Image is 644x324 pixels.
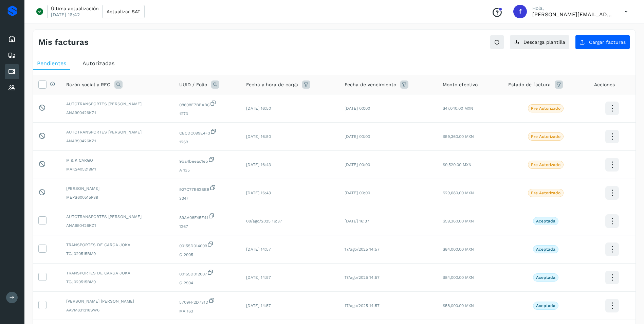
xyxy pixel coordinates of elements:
[66,129,168,135] span: AUTOTRANSPORTES [PERSON_NAME]
[536,247,555,252] p: Aceptada
[179,81,207,88] span: UUID / Folio
[345,219,369,223] span: [DATE] 16:37
[66,279,168,285] span: TCJ020515BM9
[5,48,19,63] div: Embarques
[66,270,168,276] span: TRANSPORTES DE CARGA JOKA
[66,214,168,220] span: AUTOTRANSPORTES [PERSON_NAME]
[179,269,235,277] span: 00155D012007
[510,35,570,49] button: Descarga plantilla
[345,275,380,280] span: 17/ago/2025 14:57
[443,81,478,88] span: Monto efectivo
[5,32,19,47] div: Inicio
[345,134,370,139] span: [DATE] 00:00
[589,40,626,44] span: Cargar facturas
[51,12,80,18] p: [DATE] 16:42
[536,303,555,308] p: Aceptada
[246,134,271,139] span: [DATE] 16:50
[443,162,472,167] span: $9,520.00 MXN
[345,81,396,88] span: Fecha de vencimiento
[66,138,168,144] span: ANA990426KZ1
[179,280,235,286] span: G 2904
[246,191,271,195] span: [DATE] 16:43
[66,101,168,107] span: AUTOTRANSPORTES [PERSON_NAME]
[532,5,614,11] p: Hola,
[179,241,235,249] span: 00155D014009
[443,134,474,139] span: $59,360.00 MXN
[246,303,271,308] span: [DATE] 14:57
[536,275,555,280] p: Aceptada
[523,40,565,44] span: Descarga plantilla
[345,162,370,167] span: [DATE] 00:00
[443,275,474,280] span: $84,000.00 MXN
[179,167,235,173] span: A 135
[66,298,168,304] span: [PERSON_NAME] [PERSON_NAME]
[66,242,168,248] span: TRANSPORTES DE CARGA JOKA
[531,191,560,195] p: Pre Autorizado
[246,275,271,280] span: [DATE] 14:57
[102,5,145,18] button: Actualizar SAT
[66,110,168,116] span: ANA990426KZ1
[443,191,474,195] span: $29,680.00 MXN
[107,9,140,14] span: Actualizar SAT
[443,247,474,252] span: $84,000.00 MXN
[179,128,235,136] span: CECDC099E4F3
[531,106,560,111] p: Pre Autorizado
[179,195,235,201] span: 3347
[575,35,630,49] button: Cargar facturas
[5,80,19,95] div: Proveedores
[532,11,614,18] p: favio.serrano@logisticabennu.com
[66,194,168,200] span: MEPS600515P39
[179,297,235,305] span: 5709FF2D731D
[179,184,235,193] span: 927C77E62BEB
[443,106,473,111] span: $47,040.00 MXN
[443,219,474,223] span: $59,360.00 MXN
[5,64,19,79] div: Cuentas por pagar
[246,162,271,167] span: [DATE] 16:43
[531,134,560,139] p: Pre Autorizado
[345,106,370,111] span: [DATE] 00:00
[246,81,298,88] span: Fecha y hora de carga
[508,81,551,88] span: Estado de factura
[38,37,89,47] h4: Mis facturas
[179,223,235,230] span: 1267
[179,111,235,117] span: 1270
[66,81,110,88] span: Razón social y RFC
[179,308,235,314] span: MA 163
[246,106,271,111] span: [DATE] 16:50
[345,303,380,308] span: 17/ago/2025 14:57
[531,162,560,167] p: Pre Autorizado
[443,303,474,308] span: $58,000.00 MXN
[536,219,555,223] p: Aceptada
[66,251,168,257] span: TCJ020515BM9
[594,81,615,88] span: Acciones
[345,247,380,252] span: 17/ago/2025 14:57
[66,222,168,229] span: ANA990426KZ1
[66,307,168,313] span: AAVM831218SW6
[37,60,66,67] span: Pendientes
[179,156,235,164] span: 9ba4beeac1eb
[179,100,235,108] span: 08698E7BBABC
[345,191,370,195] span: [DATE] 00:00
[246,247,271,252] span: [DATE] 14:57
[179,213,235,221] span: 89AA08F45E41
[246,219,282,223] span: 08/ago/2025 16:37
[82,60,114,67] span: Autorizadas
[66,185,168,192] span: [PERSON_NAME]
[66,157,168,163] span: M & K CARGO
[66,166,168,172] span: MAK2405219M1
[51,5,99,12] p: Última actualización
[179,252,235,258] span: G 2905
[179,139,235,145] span: 1269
